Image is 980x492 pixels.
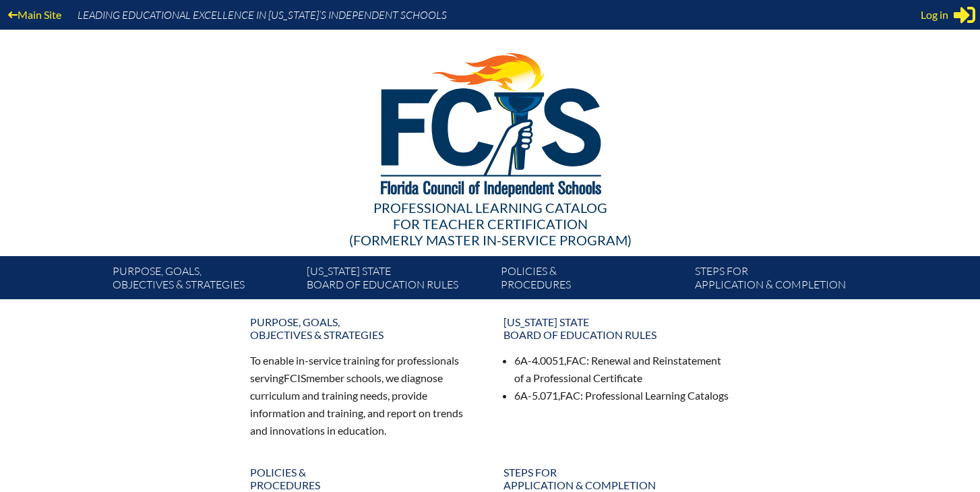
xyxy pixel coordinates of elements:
div: Professional Learning Catalog (formerly Master In-service Program) [102,199,878,248]
span: FAC [560,389,580,402]
img: FCISlogo221.eps [351,30,630,214]
a: Purpose, goals,objectives & strategies [107,262,301,299]
span: for Teacher Certification [393,216,588,232]
svg: Sign in or register [954,4,975,26]
a: Policies &Procedures [495,262,690,299]
a: [US_STATE] StateBoard of Education rules [301,262,495,299]
a: Main Site [3,5,67,24]
a: Steps forapplication & completion [690,262,884,299]
p: To enable in-service training for professionals serving member schools, we diagnose curriculum an... [250,352,477,439]
li: 6A-4.0051, : Renewal and Reinstatement of a Professional Certificate [514,352,730,387]
a: [US_STATE] StateBoard of Education rules [495,310,738,346]
span: FAC [566,354,586,367]
span: Log in [921,7,948,23]
li: 6A-5.071, : Professional Learning Catalogs [514,387,730,404]
a: Purpose, goals,objectives & strategies [242,310,485,346]
span: FCIS [284,371,306,384]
